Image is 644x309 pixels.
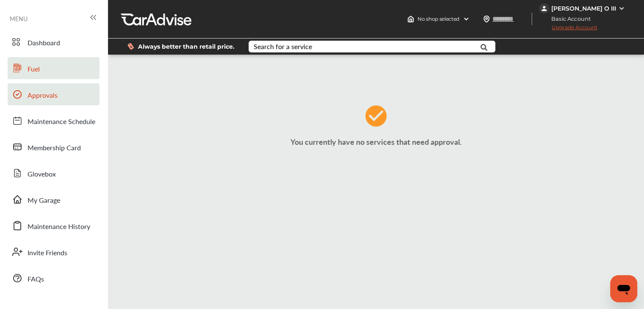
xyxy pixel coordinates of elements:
[28,221,90,232] span: Maintenance History
[28,195,60,206] span: My Garage
[8,83,100,105] a: Approvals
[28,116,95,127] span: Maintenance Schedule
[28,169,56,180] span: Glovebox
[8,136,100,158] a: Membership Card
[8,31,100,53] a: Dashboard
[407,16,414,22] img: header-home-logo.8d720a4f.svg
[610,275,637,302] iframe: Button to launch messaging window
[127,43,134,50] img: dollor_label_vector.a70140d1.svg
[551,5,616,12] div: [PERSON_NAME] O III
[28,64,40,75] span: Fuel
[8,110,100,132] a: Maintenance Schedule
[28,274,44,285] span: FAQs
[28,143,81,154] span: Membership Card
[618,5,625,12] img: WGsFRI8htEPBVLJbROoPRyZpYNWhNONpIPPETTm6eUC0GeLEiAAAAAElFTkSuQmCC
[28,38,60,49] span: Dashboard
[8,241,100,263] a: Invite Friends
[10,15,28,22] span: MENU
[539,3,549,14] img: jVpblrzwTbfkPYzPPzSLxeg0AAAAASUVORK5CYII=
[254,43,312,50] div: Search for a service
[483,16,490,22] img: location_vector.a44bc228.svg
[28,90,58,101] span: Approvals
[531,13,532,25] img: header-divider.bc55588e.svg
[540,14,597,23] span: Basic Account
[8,267,100,289] a: FAQs
[8,57,100,79] a: Fuel
[8,188,100,210] a: My Garage
[110,136,642,147] p: You currently have no services that need approval.
[28,248,67,259] span: Invite Friends
[8,162,100,184] a: Glovebox
[8,215,100,237] a: Maintenance History
[417,16,459,22] span: No shop selected
[539,24,597,35] span: Upgrade Account
[138,44,235,50] span: Always better than retail price.
[463,16,470,22] img: header-down-arrow.9dd2ce7d.svg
